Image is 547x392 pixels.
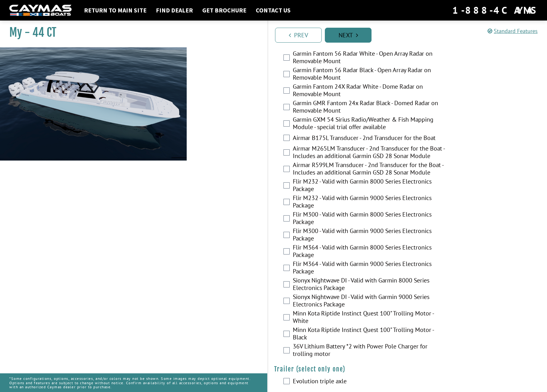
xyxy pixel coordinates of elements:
label: Garmin Fantom 56 Radar Black - Open Array Radar on Removable Mount [293,66,445,83]
label: Garmin GXM 54 Sirius Radio/Weather & Fish Mapping Module - special trial offer available [293,116,445,132]
a: Contact Us [253,6,294,14]
a: Next [325,28,372,43]
label: Flir M364 - Valid with Garmin 9000 Series Electronics Package [293,260,445,277]
label: Flir M300 - Valid with Garmin 8000 Series Electronics Package [293,211,445,227]
ul: Pagination [273,27,547,43]
h4: Trailer (select only one) [274,365,541,373]
label: Flir M232 - Valid with Garmin 9000 Series Electronics Package [293,194,445,211]
h1: My - 44 CT [9,26,252,40]
img: white-logo-c9c8dbefe5ff5ceceb0f0178aa75bf4bb51f6bca0971e226c86eb53dfe498488.png [9,5,72,16]
a: Find Dealer [153,6,196,14]
label: Garmin Fantom 56 Radar White - Open Array Radar on Removable Mount [293,50,445,66]
label: Flir M232 - Valid with Garmin 8000 Series Electronics Package [293,178,445,194]
label: 36V Lithium Battery *2 with Power Pole Charger for trolling motor [293,343,445,359]
label: Garmin GMR Fantom 24x Radar Black - Domed Radar on Removable Mount [293,99,445,116]
a: Return to main site [81,6,150,14]
label: Sionyx Nightwave DI - Valid with Garmin 8000 Series Electronics Package [293,277,445,293]
a: Standard Features [488,27,538,35]
label: Minn Kota Riptide Instinct Quest 100" Trolling Motor - Black [293,326,445,343]
label: Airmar B175L Transducer - 2nd Transducer for the Boat [293,134,445,143]
p: *Some configurations, options, accessories, and/or colors may not be shown. Some images may depic... [9,373,258,392]
label: Flir M300 - Valid with Garmin 9000 Series Electronics Package [293,227,445,244]
label: Garmin Fantom 24X Radar White - Dome Radar on Removable Mount [293,83,445,99]
label: Flir M364 - Valid with Garmin 8000 Series Electronics Package [293,244,445,260]
label: Airmar R599LM Transducer - 2nd Transducer for the Boat - Includes an additional Garmin GSD 28 Son... [293,161,445,178]
label: Airmar M265LM Transducer - 2nd Transducer for the Boat - Includes an additional Garmin GSD 28 Son... [293,145,445,161]
label: Minn Kota Riptide Instinct Quest 100" Trolling Motor - White [293,310,445,326]
a: Prev [275,28,322,43]
label: Evolution triple axle [293,377,445,386]
label: Sionyx Nightwave DI - Valid with Garmin 9000 Series Electronics Package [293,293,445,310]
div: 1-888-4CAYMAS [452,3,538,17]
a: Get Brochure [199,6,250,14]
